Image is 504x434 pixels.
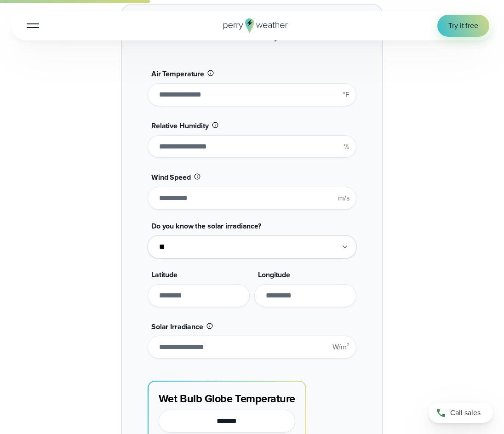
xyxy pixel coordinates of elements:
[151,269,178,280] span: Latitude
[151,221,261,231] span: Do you know the solar irradiance?
[151,120,209,131] span: Relative Humidity
[151,172,191,183] span: Wind Speed
[258,269,290,280] span: Longitude
[437,15,489,37] a: Try it free
[151,321,203,332] span: Solar Irradiance
[151,69,204,79] span: Air Temperature
[450,407,481,418] span: Call sales
[429,403,493,423] a: Call sales
[448,20,478,31] span: Try it free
